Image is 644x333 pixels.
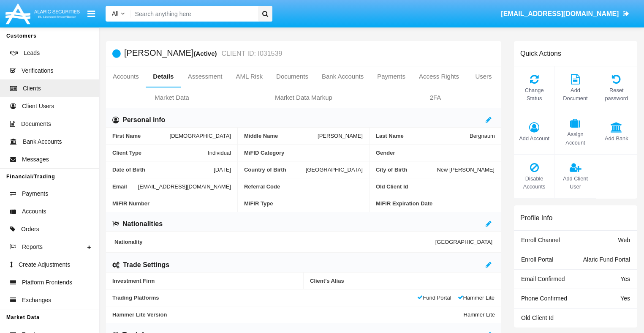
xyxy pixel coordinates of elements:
[4,1,81,26] img: Logo image
[244,183,363,190] span: Referral Code
[112,295,417,301] span: Trading Platforms
[112,278,297,284] span: Investment Firm
[244,200,363,207] span: MiFIR Type
[376,183,495,190] span: Old Client Id
[193,49,219,58] div: (Active)
[520,49,561,57] h6: Quick Actions
[306,166,363,173] span: [GEOGRAPHIC_DATA]
[114,239,435,245] span: Nationality
[23,137,62,146] span: Bank Accounts
[412,66,466,87] a: Access Rights
[520,214,552,222] h6: Profile Info
[620,276,630,282] span: Yes
[22,102,54,111] span: Client Users
[112,183,138,190] span: Email
[112,150,208,156] span: Client Type
[601,134,633,142] span: Add Bank
[521,295,567,302] span: Phone Confirmed
[21,225,39,234] span: Orders
[521,276,565,282] span: Email Confirmed
[583,256,630,263] span: Alaric Fund Portal
[170,133,231,139] span: [DEMOGRAPHIC_DATA]
[521,237,560,243] span: Enroll Channel
[21,120,51,128] span: Documents
[497,2,633,26] a: [EMAIL_ADDRESS][DOMAIN_NAME]
[146,66,181,87] a: Details
[518,134,550,142] span: Add Account
[601,86,633,102] span: Reset password
[376,133,470,139] span: Last Name
[22,207,46,216] span: Accounts
[22,189,48,198] span: Payments
[22,296,51,305] span: Exchanges
[208,150,231,156] span: Individual
[220,50,283,57] small: CLIENT ID: I031539
[24,49,40,57] span: Leads
[376,166,437,173] span: City of Birth
[106,66,146,87] a: Accounts
[244,133,318,139] span: Middle Name
[229,66,269,87] a: AML Risk
[618,237,630,243] span: Web
[22,66,53,75] span: Verifications
[376,150,495,156] span: Gender
[458,295,495,301] span: Hammer Lite
[435,239,492,245] span: [GEOGRAPHIC_DATA]
[466,66,501,87] a: Users
[437,166,495,173] span: New [PERSON_NAME]
[181,66,229,87] a: Assessment
[112,166,214,173] span: Date of Birth
[417,295,451,301] span: Fund Portal
[131,6,255,22] input: Search
[370,87,501,108] a: 2FA
[310,278,495,284] span: Client’s Alias
[112,200,231,207] span: MiFIR Number
[238,87,370,108] a: Market Data Markup
[122,115,165,125] h6: Personal info
[22,155,49,164] span: Messages
[106,87,238,108] a: Market Data
[112,133,170,139] span: First Name
[22,243,43,251] span: Reports
[559,175,591,191] span: Add Client User
[470,133,495,139] span: Bergnaum
[112,311,464,318] span: Hammer Lite Version
[19,260,70,269] span: Create Adjustments
[122,219,163,229] h6: Nationalities
[559,86,591,102] span: Add Document
[22,278,72,287] span: Platform Frontends
[318,133,363,139] span: [PERSON_NAME]
[244,166,306,173] span: Country of Birth
[376,200,495,207] span: MiFIR Expiration Date
[124,49,282,58] h5: [PERSON_NAME]
[123,260,169,270] h6: Trade Settings
[112,10,119,17] span: All
[244,150,363,156] span: MiFID Category
[518,175,550,191] span: Disable Accounts
[315,66,370,87] a: Bank Accounts
[518,86,550,102] span: Change Status
[464,311,495,318] span: Hammer Lite
[559,130,591,146] span: Assign Account
[521,256,553,263] span: Enroll Portal
[370,66,412,87] a: Payments
[214,166,231,173] span: [DATE]
[269,66,315,87] a: Documents
[521,314,554,321] span: Old Client Id
[501,10,619,17] span: [EMAIL_ADDRESS][DOMAIN_NAME]
[620,295,630,302] span: Yes
[23,84,41,93] span: Clients
[138,183,231,190] span: [EMAIL_ADDRESS][DOMAIN_NAME]
[106,9,131,18] a: All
